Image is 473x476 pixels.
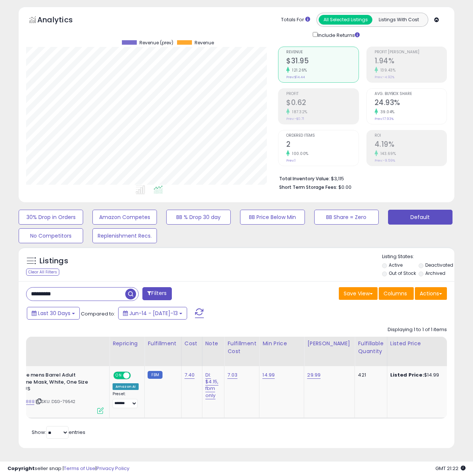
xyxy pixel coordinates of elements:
b: Listed Price: [390,371,424,378]
h5: Listings [40,256,68,266]
h5: Analytics [37,15,87,27]
span: OFF [130,372,142,379]
span: Revenue [286,50,358,54]
h2: 1.94% [375,57,447,67]
div: $14.99 [390,372,452,378]
button: Jun-14 - [DATE]-13 [118,307,187,320]
span: Profit [PERSON_NAME] [375,50,447,54]
button: BB Share = Zero [314,210,379,225]
button: Columns [379,287,414,300]
h2: 24.93% [375,98,447,108]
span: 2025-08-13 21:22 GMT [435,465,466,472]
button: Filters [142,287,171,300]
div: Cost [185,340,199,348]
a: DI: $4.15, fbm only [205,371,219,399]
h2: 2 [286,140,358,150]
div: Min Price [262,340,301,348]
label: Deactivated [425,262,453,268]
b: Disguise mens Barrel Adult Costume Mask, White, One Size Adult US [9,372,99,394]
span: Jun-14 - [DATE]-13 [129,310,178,317]
span: Compared to: [81,310,115,317]
div: Amazon AI [113,383,139,390]
button: Save View [339,287,378,300]
div: Listed Price [390,340,455,348]
button: BB Price Below Min [240,210,305,225]
button: All Selected Listings [319,15,372,25]
span: ROI [375,134,447,138]
div: Fulfillment Cost [227,340,256,355]
a: 7.03 [227,371,237,379]
small: 187.32% [290,109,308,115]
div: Clear All Filters [26,269,59,276]
div: Repricing [113,340,141,348]
span: Ordered Items [286,134,358,138]
div: Displaying 1 to 1 of 1 items [388,326,447,333]
small: Prev: 17.93% [375,117,394,121]
a: 29.99 [307,371,321,379]
span: ON [114,372,123,379]
span: Columns [384,290,407,297]
a: 14.99 [262,371,275,379]
span: | SKU: DSG-79542 [35,399,76,404]
small: Prev: $14.44 [286,75,305,79]
button: BB % Drop 30 day [166,210,231,225]
small: 121.26% [290,67,307,73]
div: Fulfillable Quantity [358,340,384,355]
div: Preset: [113,391,139,408]
span: $0.00 [338,184,351,191]
div: Totals For [281,16,310,23]
span: Revenue [195,40,214,45]
strong: Copyright [7,465,35,472]
b: Total Inventory Value: [279,175,330,182]
a: Privacy Policy [97,465,129,472]
div: Fulfillment [148,340,178,348]
small: Prev: 1 [286,158,296,163]
small: 100.00% [290,151,309,156]
b: Short Term Storage Fees: [279,184,337,190]
div: seller snap | | [7,465,129,472]
div: Include Returns [307,31,369,39]
p: Listing States: [382,253,454,260]
span: Show: entries [32,429,85,436]
button: No Competitors [19,228,83,243]
button: Default [388,210,452,225]
span: Revenue (prev) [139,40,173,45]
label: Active [389,262,403,268]
button: Replenishment Recs. [92,228,157,243]
span: Avg. Buybox Share [375,92,447,96]
span: Last 30 Days [38,310,70,317]
label: Out of Stock [389,270,416,276]
div: [PERSON_NAME] [307,340,351,348]
button: Amazon Competes [92,210,157,225]
label: Archived [425,270,445,276]
button: 30% Drop in Orders [19,210,83,225]
small: 143.69% [378,151,396,156]
small: Prev: -$0.71 [286,117,304,121]
small: Prev: -4.92% [375,75,394,79]
li: $3,115 [279,174,441,183]
div: 421 [358,372,381,378]
span: Profit [286,92,358,96]
a: 7.40 [185,371,195,379]
small: FBM [148,371,162,379]
button: Last 30 Days [27,307,80,320]
div: Note [205,340,221,348]
small: 39.04% [378,109,395,115]
button: Listings With Cost [372,15,426,25]
button: Actions [415,287,447,300]
small: 139.43% [378,67,396,73]
small: Prev: -9.59% [375,158,395,163]
h2: 4.19% [375,140,447,150]
h2: $0.62 [286,98,358,108]
h2: $31.95 [286,57,358,67]
a: Terms of Use [64,465,95,472]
